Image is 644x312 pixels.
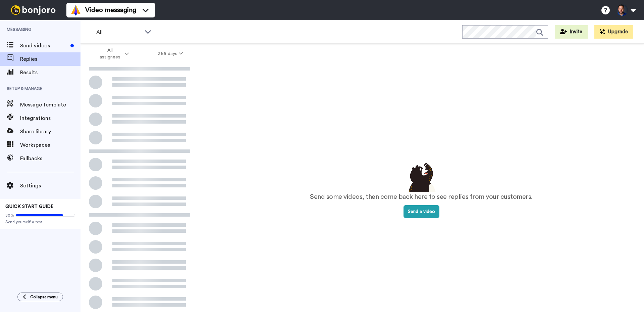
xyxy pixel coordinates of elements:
button: Collapse menu [17,293,63,301]
span: Workspaces [20,141,80,149]
img: results-emptystates.png [405,161,438,192]
span: Settings [20,182,80,190]
button: Upgrade [594,25,633,39]
span: Send videos [20,42,68,50]
p: Send some videos, then come back here to see replies from your customers. [310,192,533,202]
a: Send a video [404,209,439,214]
span: 80% [5,213,14,218]
span: Video messaging [85,5,136,15]
button: All assignees [82,44,144,63]
span: Results [20,69,80,77]
button: 365 days [144,48,198,60]
button: Send a video [404,205,439,218]
span: Fallbacks [20,154,80,163]
img: vm-color.svg [70,5,81,15]
span: Collapse menu [30,294,58,300]
img: bj-logo-header-white.svg [8,5,58,15]
span: Send yourself a test [5,219,75,225]
span: All [96,28,141,36]
span: All assignees [96,47,123,60]
span: Message template [20,101,80,109]
span: Replies [20,55,80,63]
span: QUICK START GUIDE [5,204,54,209]
span: Integrations [20,114,80,122]
button: Invite [555,25,588,39]
span: Share library [20,128,80,136]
